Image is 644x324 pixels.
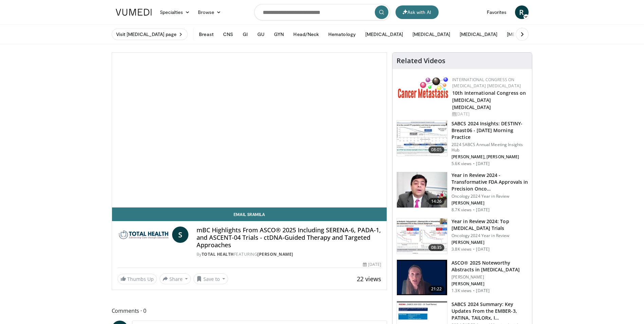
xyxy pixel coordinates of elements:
[473,288,475,293] div: ·
[397,218,528,254] a: 08:35 Year in Review 2024: Top [MEDICAL_DATA] Trials Oncology 2024 Year in Review [PERSON_NAME] 3...
[363,262,381,268] div: [DATE]
[452,274,528,280] p: [PERSON_NAME]
[456,28,501,41] button: [MEDICAL_DATA]
[397,260,447,295] img: 3d9d22fd-0cff-4266-94b4-85ed3e18f7c3.150x105_q85_crop-smart_upscale.jpg
[397,218,447,254] img: 2afea796-6ee7-4bc1-b389-bb5393c08b2f.150x105_q85_crop-smart_upscale.jpg
[397,57,445,65] h4: Related Videos
[452,200,528,206] p: [PERSON_NAME]
[257,251,293,257] a: [PERSON_NAME]
[452,194,528,199] p: Oncology 2024 Year in Review
[452,154,528,160] p: [PERSON_NAME], [PERSON_NAME]
[112,53,387,208] video-js: Video Player
[219,28,237,41] button: CNS
[254,4,390,20] input: Search topics, interventions
[398,77,449,98] img: 6ff8bc22-9509-4454-a4f8-ac79dd3b8976.png.150x105_q85_autocrop_double_scale_upscale_version-0.2.png
[473,161,475,166] div: ·
[428,146,445,153] span: 08:05
[270,28,288,41] button: GYN
[397,172,528,213] a: 14:26 Year in Review 2024 - Transformative FDA Approvals in Precision Onco… Oncology 2024 Year in...
[452,259,528,273] h3: ASCO® 2025 Noteworthy Abstracts in [MEDICAL_DATA]
[395,5,439,19] button: Ask with AI
[473,207,475,213] div: ·
[452,172,528,192] h3: Year in Review 2024 - Transformative FDA Approvals in Precision Onco…
[239,28,252,41] button: GI
[160,273,191,284] button: Share
[452,233,528,238] p: Oncology 2024 Year in Review
[112,306,387,315] span: Comments 0
[476,161,490,166] p: [DATE]
[476,207,490,213] p: [DATE]
[428,244,445,251] span: 08:35
[361,28,407,41] button: [MEDICAL_DATA]
[112,29,188,40] a: Visit [MEDICAL_DATA] page
[172,227,188,243] a: S
[289,28,323,41] button: Head/Neck
[473,247,475,252] div: ·
[483,5,511,19] a: Favorites
[397,172,447,208] img: 22cacae0-80e8-46c7-b946-25cff5e656fa.150x105_q85_crop-smart_upscale.jpg
[408,28,454,41] button: [MEDICAL_DATA]
[515,5,529,19] a: R
[452,142,528,153] p: 2024 SABCS Annual Meeting Insights Hub
[397,121,447,156] img: 8745690b-123d-4c02-82ab-7e27427bd91b.150x105_q85_crop-smart_upscale.jpg
[452,288,472,293] p: 1.3K views
[117,274,157,284] a: Thumbs Up
[397,120,528,166] a: 08:05 SABCS 2024 Insights: DESTINY-Breast06 - [DATE] Morning Practice 2024 SABCS Annual Meeting I...
[503,28,549,41] button: [MEDICAL_DATA]
[452,247,472,252] p: 3.8K views
[452,301,528,321] h3: SABCS 2024 Summary: Key Updates From the EMBER-3, PATINA, TAILORx, I…
[476,288,490,293] p: [DATE]
[452,77,521,89] a: International Congress on [MEDICAL_DATA] [MEDICAL_DATA]
[428,286,445,292] span: 21:22
[117,227,169,243] img: Total Health
[452,90,526,110] a: 10th International Congress on [MEDICAL_DATA] [MEDICAL_DATA]
[202,251,234,257] a: Total Health
[194,273,228,284] button: Save to
[116,9,152,16] img: VuMedi Logo
[452,111,527,117] div: [DATE]
[253,28,269,41] button: GU
[195,28,217,41] button: Breast
[156,5,194,19] a: Specialties
[452,207,472,213] p: 8.7K views
[452,161,472,166] p: 5.6K views
[452,120,528,141] h3: SABCS 2024 Insights: DESTINY-Breast06 - [DATE] Morning Practice
[452,281,528,287] p: [PERSON_NAME]
[112,208,387,221] a: Email Sramila
[452,218,528,232] h3: Year in Review 2024: Top [MEDICAL_DATA] Trials
[476,247,490,252] p: [DATE]
[397,259,528,295] a: 21:22 ASCO® 2025 Noteworthy Abstracts in [MEDICAL_DATA] [PERSON_NAME] [PERSON_NAME] 1.3K views · ...
[197,251,381,257] div: By FEATURING
[452,240,528,245] p: [PERSON_NAME]
[428,198,445,205] span: 14:26
[357,275,381,283] span: 22 views
[197,227,381,249] h4: mBC Highlights From ASCO® 2025 Including SERENA-6, PADA-1, and ASCENT-04 Trials - ctDNA-Guided Th...
[324,28,360,41] button: Hematology
[194,5,225,19] a: Browse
